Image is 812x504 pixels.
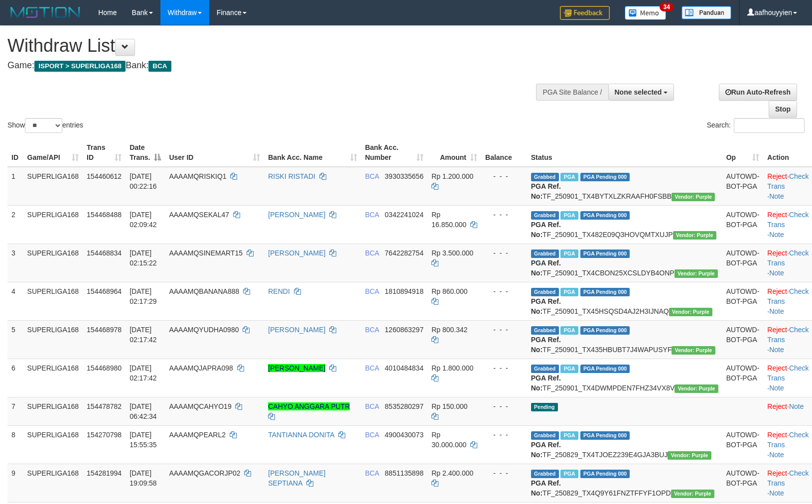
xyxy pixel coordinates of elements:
a: RISKI RISTADI [268,172,315,180]
a: Note [769,269,784,277]
span: BCA [365,249,379,257]
div: - - - [485,248,523,258]
span: BCA [365,364,379,372]
th: Bank Acc. Number: activate to sort column ascending [361,138,428,167]
td: SUPERLIGA168 [23,167,83,206]
td: TF_250901_TX4BYTXLZKRAAFH0FSBB [527,167,722,206]
div: - - - [485,210,523,220]
a: Note [769,451,784,459]
span: 154468488 [87,211,122,219]
td: 9 [7,464,23,502]
span: Copy 1260863297 to clipboard [385,326,423,334]
span: 154468834 [87,249,122,257]
span: Grabbed [531,250,559,258]
div: - - - [485,430,523,440]
span: ISPORT > SUPERLIGA168 [34,61,126,72]
a: Reject [767,249,787,257]
th: Op: activate to sort column ascending [722,138,764,167]
span: Copy 0342241024 to clipboard [385,211,423,219]
span: [DATE] 02:15:22 [130,249,157,267]
h4: Game: Bank: [7,61,532,71]
a: Reject [767,287,787,295]
span: 154468980 [87,364,122,372]
a: CAHYO ANGGARA PUTR [268,402,350,410]
span: Rp 800.342 [431,326,467,334]
img: panduan.png [681,6,731,19]
a: Note [769,231,784,239]
span: [DATE] 02:09:42 [130,211,157,229]
b: PGA Ref. No: [531,259,561,277]
span: BCA [148,61,171,72]
td: SUPERLIGA168 [23,320,83,359]
span: [DATE] 02:17:42 [130,364,157,382]
span: Copy 7642282754 to clipboard [385,249,423,257]
td: SUPERLIGA168 [23,282,83,320]
div: - - - [485,325,523,335]
span: AAAAMQYUDHA0980 [169,326,239,334]
span: None selected [615,88,662,96]
span: PGA Pending [580,470,630,478]
span: Rp 860.000 [431,287,467,295]
div: - - - [485,401,523,411]
td: SUPERLIGA168 [23,397,83,425]
a: Check Trans [767,172,809,190]
td: 3 [7,244,23,282]
td: SUPERLIGA168 [23,425,83,464]
a: [PERSON_NAME] [268,249,325,257]
span: Grabbed [531,173,559,181]
th: Amount: activate to sort column ascending [427,138,481,167]
span: Copy 8535280297 to clipboard [385,402,423,410]
a: Note [789,402,804,410]
b: PGA Ref. No: [531,479,561,497]
h1: Withdraw List [7,36,532,56]
a: [PERSON_NAME] SEPTIANA [268,469,325,487]
span: AAAAMQCAHYO19 [169,402,231,410]
span: Copy 3930335656 to clipboard [385,172,423,180]
span: Grabbed [531,365,559,373]
span: PGA Pending [580,365,630,373]
span: Marked by aafnonsreyleab [560,173,578,181]
a: Check Trans [767,431,809,449]
span: [DATE] 06:42:34 [130,402,157,420]
a: Check Trans [767,364,809,382]
span: PGA Pending [580,288,630,296]
span: Copy 1810894918 to clipboard [385,287,423,295]
td: AUTOWD-BOT-PGA [722,320,764,359]
input: Search: [734,118,805,133]
td: AUTOWD-BOT-PGA [722,464,764,502]
span: 154281994 [87,469,122,477]
a: Reject [767,402,787,410]
a: Note [769,489,784,497]
img: Button%20Memo.svg [625,6,667,20]
span: PGA Pending [580,173,630,181]
td: AUTOWD-BOT-PGA [722,282,764,320]
span: Marked by aafmaleo [560,431,578,440]
a: Check Trans [767,249,809,267]
b: PGA Ref. No: [531,221,561,239]
label: Show entries [7,118,83,133]
span: AAAAMQBANANA888 [169,287,239,295]
span: [DATE] 02:17:29 [130,287,157,305]
span: Copy 4900430073 to clipboard [385,431,423,439]
span: PGA Pending [580,211,630,220]
td: AUTOWD-BOT-PGA [722,244,764,282]
span: Vendor URL: https://trx4.1velocity.biz [673,231,716,240]
button: None selected [608,84,675,101]
span: Marked by aafnonsreyleab [560,470,578,478]
span: Marked by aafnonsreyleab [560,250,578,258]
td: SUPERLIGA168 [23,359,83,397]
span: BCA [365,287,379,295]
span: Marked by aafchoeunmanni [560,365,578,373]
span: Marked by aafnonsreyleab [560,211,578,220]
div: - - - [485,171,523,181]
td: TF_250901_TX482E09Q3HOVQMTXUJP [527,205,722,244]
span: Grabbed [531,211,559,220]
div: - - - [485,363,523,373]
span: 154478782 [87,402,122,410]
td: AUTOWD-BOT-PGA [722,167,764,206]
img: Feedback.jpg [560,6,610,20]
span: Copy 4010484834 to clipboard [385,364,423,372]
a: Check Trans [767,287,809,305]
td: AUTOWD-BOT-PGA [722,359,764,397]
a: Check Trans [767,326,809,344]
